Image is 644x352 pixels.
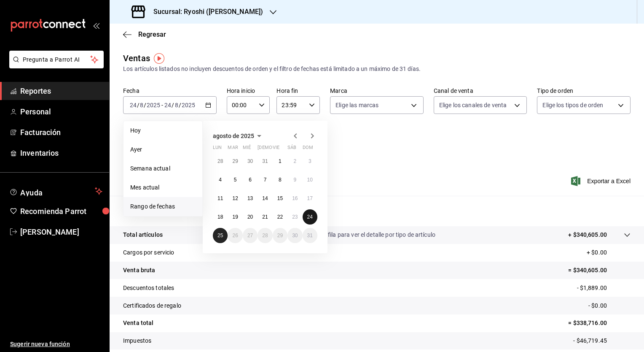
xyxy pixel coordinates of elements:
[303,191,317,206] button: 17 de agosto de 2025
[130,126,196,135] span: Hoy
[279,177,282,183] abbr: 8 de agosto de 2025
[287,154,302,169] button: 2 de agosto de 2025
[279,158,282,164] abbr: 1 de agosto de 2025
[568,266,631,275] p: = $340,605.00
[164,102,172,108] input: --
[228,228,242,243] button: 26 de agosto de 2025
[213,228,228,243] button: 25 de agosto de 2025
[130,183,196,192] span: Mes actual
[287,191,302,206] button: 16 de agosto de 2025
[577,284,631,292] p: - $1,889.00
[247,158,253,164] abbr: 30 de julio de 2025
[147,7,263,17] h3: Sucursal: Ryoshi ([PERSON_NAME])
[228,172,242,187] button: 5 de agosto de 2025
[330,88,424,94] label: Marca
[213,154,228,169] button: 28 de julio de 2025
[273,154,287,169] button: 1 de agosto de 2025
[161,102,163,108] span: -
[258,191,272,206] button: 14 de agosto de 2025
[295,230,435,239] p: Da clic en la fila para ver el detalle por tipo de artículo
[137,102,140,108] span: /
[227,88,270,94] label: Hora inicio
[287,228,302,243] button: 30 de agosto de 2025
[258,228,272,243] button: 28 de agosto de 2025
[307,195,313,201] abbr: 17 de agosto de 2025
[217,158,223,164] abbr: 28 de julio de 2025
[123,284,174,292] p: Descuentos totales
[287,209,302,225] button: 23 de agosto de 2025
[123,266,155,275] p: Venta bruta
[20,106,102,117] span: Personal
[6,61,104,70] a: Pregunta a Parrot AI
[243,172,258,187] button: 6 de agosto de 2025
[213,131,264,141] button: agosto de 2025
[20,186,91,196] span: Ayuda
[247,233,253,238] abbr: 27 de agosto de 2025
[568,319,631,328] p: = $338,716.00
[213,191,228,206] button: 11 de agosto de 2025
[573,176,631,186] button: Exportar a Excel
[258,154,272,169] button: 31 de julio de 2025
[293,177,296,183] abbr: 9 de agosto de 2025
[232,214,238,220] abbr: 19 de agosto de 2025
[232,233,238,238] abbr: 26 de agosto de 2025
[10,340,102,349] span: Sugerir nueva función
[573,336,631,345] p: - $46,719.45
[568,230,607,239] p: + $340,605.00
[213,145,222,154] abbr: lunes
[243,209,258,225] button: 20 de agosto de 2025
[123,88,217,94] label: Fecha
[287,172,302,187] button: 9 de agosto de 2025
[292,214,298,220] abbr: 23 de agosto de 2025
[277,233,283,238] abbr: 29 de agosto de 2025
[292,195,298,201] abbr: 16 de agosto de 2025
[20,147,102,159] span: Inventarios
[140,102,144,108] input: --
[217,214,223,220] abbr: 18 de agosto de 2025
[232,195,238,201] abbr: 12 de agosto de 2025
[174,102,179,108] input: --
[303,145,313,154] abbr: domingo
[228,154,242,169] button: 29 de julio de 2025
[138,30,166,38] span: Regresar
[303,154,317,169] button: 3 de agosto de 2025
[303,228,317,243] button: 31 de agosto de 2025
[307,177,313,183] abbr: 10 de agosto de 2025
[249,177,252,183] abbr: 6 de agosto de 2025
[154,53,164,64] button: Tooltip marker
[273,209,287,225] button: 22 de agosto de 2025
[587,248,631,257] p: + $0.00
[273,191,287,206] button: 15 de agosto de 2025
[179,102,181,108] span: /
[258,145,307,154] abbr: jueves
[537,88,631,94] label: Tipo de orden
[20,127,102,138] span: Facturación
[123,52,150,65] div: Ventas
[273,145,279,154] abbr: viernes
[243,145,251,154] abbr: miércoles
[123,30,166,38] button: Regresar
[276,88,320,94] label: Hora fin
[123,301,181,310] p: Certificados de regalo
[439,101,507,109] span: Elige los canales de venta
[307,214,313,220] abbr: 24 de agosto de 2025
[287,145,296,154] abbr: sábado
[144,102,146,108] span: /
[264,177,267,183] abbr: 7 de agosto de 2025
[123,319,153,328] p: Venta total
[247,214,253,220] abbr: 20 de agosto de 2025
[434,88,527,94] label: Canal de venta
[181,102,196,108] input: ----
[262,214,268,220] abbr: 21 de agosto de 2025
[243,228,258,243] button: 27 de agosto de 2025
[130,202,196,211] span: Rango de fechas
[307,233,313,238] abbr: 31 de agosto de 2025
[20,226,102,238] span: [PERSON_NAME]
[232,158,238,164] abbr: 29 de julio de 2025
[20,206,102,217] span: Recomienda Parrot
[130,164,196,173] span: Semana actual
[172,102,174,108] span: /
[588,301,631,310] p: - $0.00
[258,209,272,225] button: 21 de agosto de 2025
